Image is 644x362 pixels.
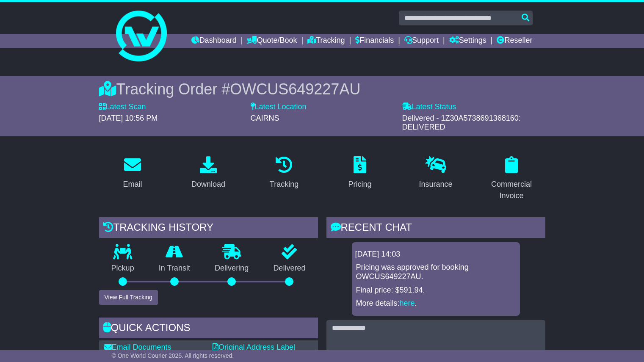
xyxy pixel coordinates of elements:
p: Pricing was approved for booking OWCUS649227AU. [356,263,516,281]
label: Latest Location [251,102,307,112]
p: More details: . [356,299,516,308]
p: Pickup [99,264,146,273]
a: Dashboard [191,34,237,48]
a: Settings [449,34,486,48]
a: Quote/Book [247,34,297,48]
a: Tracking [264,153,304,193]
label: Latest Status [402,102,456,112]
div: Insurance [419,179,452,190]
a: Reseller [497,34,532,48]
div: RECENT CHAT [326,217,545,240]
a: Commercial Invoice [478,153,545,204]
p: In Transit [146,264,202,273]
div: [DATE] 14:03 [355,250,517,259]
div: Download [191,179,225,190]
div: Email [123,179,142,190]
div: Tracking history [99,217,318,240]
span: [DATE] 10:56 PM [99,114,158,122]
a: Download [186,153,231,193]
a: Tracking [307,34,345,48]
label: Latest Scan [99,102,146,112]
a: Pricing [343,153,377,193]
a: Financials [355,34,394,48]
div: Commercial Invoice [484,179,540,202]
a: Email [117,153,147,193]
span: CAIRNS [251,114,279,122]
button: View Full Tracking [99,290,158,305]
a: Email Documents [104,343,171,351]
a: Support [404,34,439,48]
div: Pricing [348,179,371,190]
a: Insurance [413,153,458,193]
span: Delivered - 1Z30A5738691368160: DELIVERED [402,114,521,132]
div: Tracking Order # [99,80,545,98]
a: here [400,299,415,307]
p: Delivering [202,264,261,273]
div: Quick Actions [99,318,318,340]
a: Original Address Label [213,343,295,351]
span: © One World Courier 2025. All rights reserved. [112,352,234,359]
p: Delivered [261,264,318,273]
p: Final price: $591.94. [356,286,516,295]
span: OWCUS649227AU [230,80,360,98]
div: Tracking [270,179,299,190]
